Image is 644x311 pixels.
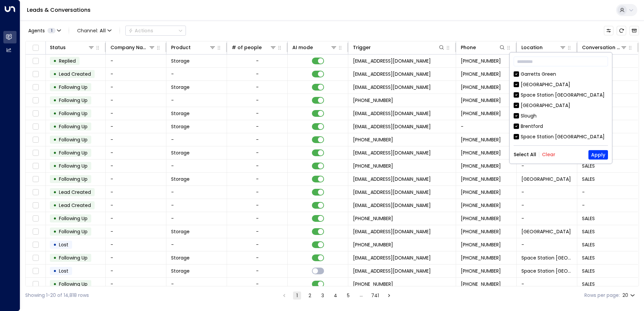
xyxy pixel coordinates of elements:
[31,96,40,105] span: Toggle select row
[256,97,259,104] div: -
[53,160,57,172] div: •
[588,150,608,160] button: Apply
[171,110,190,117] span: Storage
[517,278,577,290] td: -
[514,92,608,99] div: Space Station [GEOGRAPHIC_DATA]
[256,163,259,169] div: -
[50,43,66,51] div: Status
[166,199,227,212] td: -
[59,281,88,287] span: Following Up
[166,238,227,251] td: -
[59,110,88,117] span: Following Up
[521,81,570,88] div: [GEOGRAPHIC_DATA]
[622,290,636,300] div: 20
[353,215,393,222] span: +447956236771
[171,149,190,156] span: Storage
[517,238,577,251] td: -
[31,70,40,78] span: Toggle select row
[53,239,57,250] div: •
[31,109,40,118] span: Toggle select row
[461,281,501,287] span: +447438908743
[166,68,227,80] td: -
[106,120,166,133] td: -
[53,200,57,211] div: •
[577,186,638,199] td: -
[31,201,40,210] span: Toggle select row
[514,102,608,109] div: [GEOGRAPHIC_DATA]
[461,241,501,248] span: +447853174357
[517,160,577,172] td: -
[171,228,190,235] span: Storage
[171,268,190,274] span: Storage
[582,163,595,169] span: SALES
[521,112,537,119] div: Slough
[59,268,68,274] span: Lost
[59,189,91,196] span: Lead Created
[171,123,190,130] span: Storage
[171,58,190,64] span: Storage
[31,57,40,65] span: Toggle select row
[232,43,262,51] div: # of people
[461,110,501,117] span: +447877718479
[256,189,259,196] div: -
[385,291,393,300] button: Go to next page
[256,202,259,209] div: -
[256,110,259,117] div: -
[171,43,216,51] div: Product
[110,43,155,51] div: Company Name
[353,84,431,91] span: leads@space-station.co.uk
[31,280,40,288] span: Toggle select row
[582,228,595,235] span: SALES
[53,108,57,119] div: •
[461,136,501,143] span: +447976124111
[59,84,88,91] span: Following Up
[27,6,91,14] a: Leads & Conversations
[353,163,393,169] span: +447592980265
[353,43,445,51] div: Trigger
[514,152,536,157] button: Select All
[31,241,40,249] span: Toggle select row
[53,226,57,237] div: •
[353,268,431,274] span: leads@space-station.co.uk
[630,26,639,35] button: Archived Leads
[521,268,572,274] span: Space Station Banbury
[461,43,506,51] div: Phone
[59,71,91,77] span: Lead Created
[53,134,57,145] div: •
[256,123,259,130] div: -
[461,268,501,274] span: +447438908743
[461,58,501,64] span: +447787144226
[59,215,88,222] span: Following Up
[514,123,608,130] div: Brentford
[370,291,380,300] button: Go to page 741
[582,254,595,261] span: SALES
[166,133,227,146] td: -
[106,55,166,67] td: -
[166,212,227,225] td: -
[514,112,608,119] div: Slough
[353,176,431,182] span: leads@space-station.co.uk
[31,149,40,157] span: Toggle select row
[456,120,517,133] td: -
[166,278,227,290] td: -
[53,173,57,185] div: •
[582,281,595,287] span: SALES
[59,176,88,182] span: Following Up
[514,71,608,78] div: Garretts Green
[353,254,431,261] span: leads@space-station.co.uk
[521,43,566,51] div: Location
[517,212,577,225] td: -
[166,186,227,199] td: -
[521,254,572,261] span: Space Station Doncaster
[25,26,63,35] button: Agents1
[106,146,166,159] td: -
[461,176,501,182] span: +447592980265
[171,176,190,182] span: Storage
[232,43,277,51] div: # of people
[521,92,605,99] div: Space Station [GEOGRAPHIC_DATA]
[517,199,577,212] td: -
[166,160,227,172] td: -
[74,26,114,35] button: Channel:All
[31,254,40,262] span: Toggle select row
[53,186,57,198] div: •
